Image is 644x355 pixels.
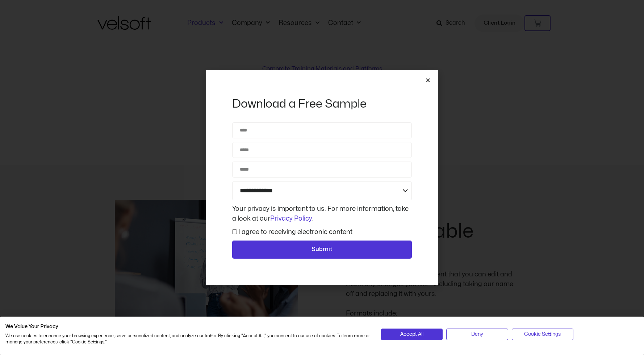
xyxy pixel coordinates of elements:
[270,216,312,222] a: Privacy Policy
[524,330,561,338] span: Cookie Settings
[232,96,412,112] h2: Download a Free Sample
[5,333,370,345] p: We use cookies to enhance your browsing experience, serve personalized content, and analyze our t...
[232,241,412,259] button: Submit
[238,229,352,235] label: I agree to receiving electronic content
[471,330,483,338] span: Deny
[400,330,423,338] span: Accept All
[381,329,443,340] button: Accept all cookies
[5,323,370,330] h2: We Value Your Privacy
[446,329,508,340] button: Deny all cookies
[311,245,333,254] span: Submit
[230,204,414,224] div: Your privacy is important to us. For more information, take a look at our .
[425,78,431,83] a: Close
[512,329,573,340] button: Adjust cookie preferences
